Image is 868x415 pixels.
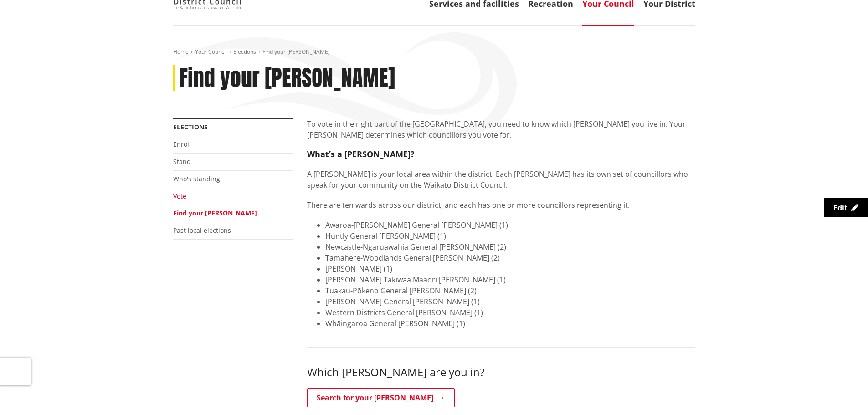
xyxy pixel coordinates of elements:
li: Western Districts General [PERSON_NAME] (1) [325,307,695,318]
p: A [PERSON_NAME] is your local area within the district. Each [PERSON_NAME] has its own set of cou... [307,169,695,190]
li: Newcastle-Ngāruawāhia General [PERSON_NAME] (2) [325,241,695,252]
li: [PERSON_NAME] (1) [325,263,695,274]
h1: Find your [PERSON_NAME] [179,65,395,92]
li: Whāingaroa General [PERSON_NAME] (1) [325,318,695,329]
li: Tamahere-Woodlands General [PERSON_NAME] (2) [325,252,695,263]
li: [PERSON_NAME] General [PERSON_NAME] (1) [325,296,695,307]
p: There are ten wards across our district, and each has one or more councillors representing it. [307,200,695,210]
a: Vote [173,192,186,200]
a: Past local elections [173,226,231,235]
a: Edit [824,198,868,217]
h3: Which [PERSON_NAME] are you in? [307,366,695,379]
a: Elections [233,48,256,56]
span: To vote in the right part of the [GEOGRAPHIC_DATA], you need to know which [PERSON_NAME] you live... [307,119,686,140]
li: Tuakau-Pōkeno General [PERSON_NAME] (2) [325,285,695,296]
a: Elections [173,123,208,131]
a: Your Council [195,48,227,56]
a: Find your [PERSON_NAME] [173,209,257,217]
li: Awaroa-[PERSON_NAME] General [PERSON_NAME] (1) [325,220,695,231]
strong: What’s a [PERSON_NAME]? [307,149,415,159]
nav: breadcrumb [173,48,695,56]
li: Huntly General [PERSON_NAME] (1) [325,231,695,241]
li: [PERSON_NAME] Takiwaa Maaori [PERSON_NAME] (1) [325,274,695,285]
span: Find your [PERSON_NAME] [262,48,330,56]
iframe: Messenger Launcher [826,377,859,410]
a: Stand [173,157,191,166]
a: Who's standing [173,174,220,183]
a: Home [173,48,189,56]
a: Enrol [173,140,189,149]
a: Search for your [PERSON_NAME] [307,388,455,407]
span: Edit [833,203,847,213]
